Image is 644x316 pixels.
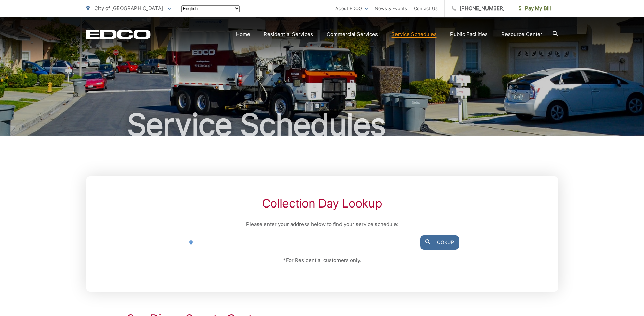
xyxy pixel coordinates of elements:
select: Select a language [181,5,240,12]
h2: Collection Day Lookup [185,197,459,210]
a: Service Schedules [391,30,437,38]
p: *For Residential customers only. [185,256,459,264]
a: Public Facilities [450,30,488,38]
a: Commercial Services [327,30,378,38]
a: Residential Services [264,30,313,38]
a: Home [236,30,250,38]
a: News & Events [375,4,407,13]
a: EDCD logo. Return to the homepage. [86,29,151,39]
a: About EDCO [335,4,368,13]
span: Pay My Bill [519,4,551,13]
a: Contact Us [414,4,438,13]
span: City of [GEOGRAPHIC_DATA] [94,5,163,12]
p: Please enter your address below to find your service schedule: [185,220,459,229]
a: Resource Center [501,30,542,38]
h1: Service Schedules [86,108,558,142]
button: Lookup [420,235,459,250]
